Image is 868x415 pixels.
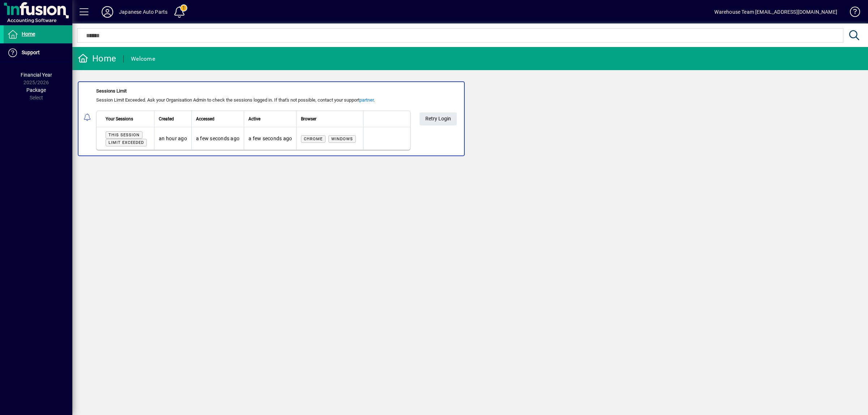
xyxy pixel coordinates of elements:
[714,6,837,18] div: Warehouse Team [EMAIL_ADDRESS][DOMAIN_NAME]
[26,87,46,93] span: Package
[109,133,140,137] span: This session
[304,137,323,141] span: Chrome
[244,127,296,150] td: a few seconds ago
[119,6,167,18] div: Japanese Auto Parts
[109,140,144,145] span: Limit exceeded
[196,115,214,123] span: Accessed
[248,115,260,123] span: Active
[22,50,40,55] span: Support
[78,53,116,64] div: Home
[72,81,868,156] app-alert-notification-menu-item: Sessions Limit
[96,5,119,18] button: Profile
[4,44,72,62] a: Support
[301,115,316,123] span: Browser
[106,115,133,123] span: Your Sessions
[359,97,374,103] a: partner
[191,127,244,150] td: a few seconds ago
[420,112,457,125] button: Retry Login
[96,87,410,95] div: Sessions Limit
[425,113,451,125] span: Retry Login
[159,115,174,123] span: Created
[844,1,859,25] a: Knowledge Base
[96,97,410,104] div: Session Limit Exceeded. Ask your Organisation Admin to check the sessions logged in. If that's no...
[331,137,353,141] span: Windows
[21,72,52,78] span: Financial Year
[154,127,191,150] td: an hour ago
[131,53,155,65] div: Welcome
[22,31,35,37] span: Home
